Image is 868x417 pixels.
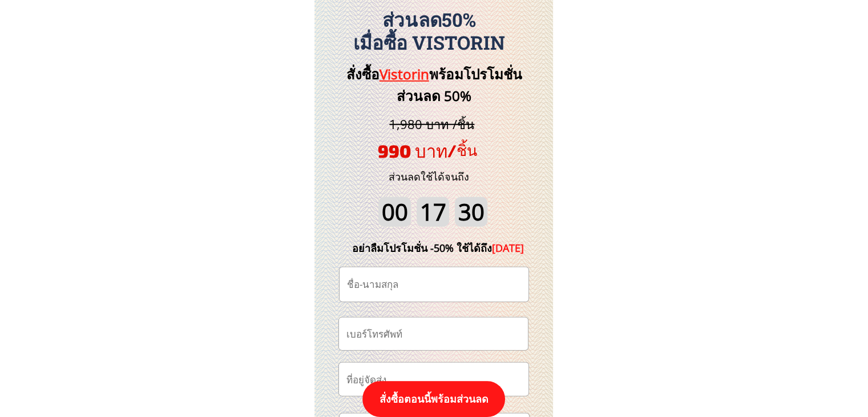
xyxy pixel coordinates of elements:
[344,267,524,302] input: ชื่อ-นามสกุล
[378,140,447,161] span: 990 บาท
[447,141,477,159] span: /ชิ้น
[389,115,474,133] span: 1,980 บาท /ชิ้น
[373,169,485,185] h3: ส่วนลดใช้ได้จนถึง
[335,240,542,256] div: อย่าลืมโปรโมชั่น -50% ใช้ได้ถึง
[380,65,429,83] span: Vistorin
[327,63,541,107] h3: สั่งซื้อ พร้อมโปรโมชั่นส่วนลด 50%
[362,381,505,417] p: สั่งซื้อตอนนี้พร้อมส่วนลด
[308,9,550,54] h3: ส่วนลด50% เมื่อซื้อ Vistorin
[344,318,523,350] input: เบอร์โทรศัพท์
[344,363,524,396] input: ที่อยู่จัดส่ง
[492,241,524,255] span: [DATE]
